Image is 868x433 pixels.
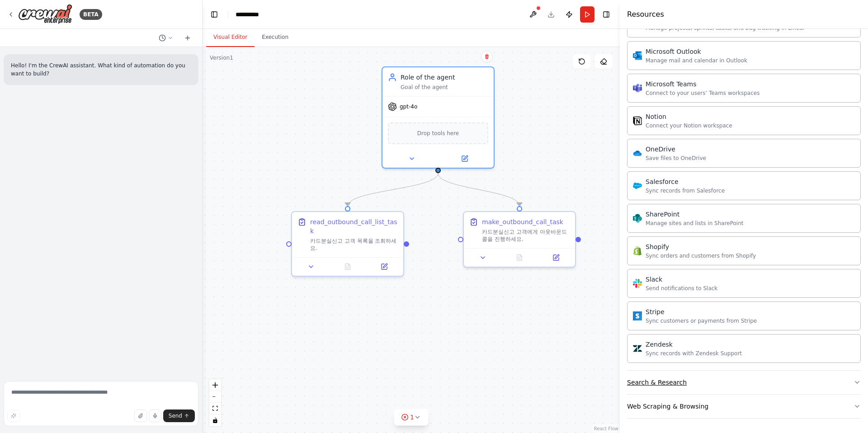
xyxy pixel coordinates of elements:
[646,252,756,259] div: Sync orders and customers from Shopify
[481,51,493,62] button: Delete node
[169,412,182,419] span: Send
[163,409,195,422] button: Send
[209,379,221,391] button: zoom in
[209,403,221,414] button: fit view
[382,66,495,169] div: Role of the agentGoal of the agentgpt-4oDrop tools here
[646,89,759,97] div: Connect to your users’ Teams workspaces
[500,252,539,263] button: No output available
[155,33,177,43] button: Switch to previous chat
[401,73,488,82] div: Role of the agent
[434,173,524,206] g: Edge from 6f75181e-cf67-4875-90c8-8d673e03eaae to d4beee6f-e39f-409b-8b50-5999b939279b
[633,311,642,320] img: Stripe
[646,122,732,129] div: Connect your Notion workspace
[410,413,414,422] span: 1
[646,350,742,357] div: Sync records with Zendesk Support
[134,409,147,422] button: Upload files
[633,149,642,158] img: OneDrive
[633,246,642,255] img: Shopify
[343,173,443,206] g: Edge from 6f75181e-cf67-4875-90c8-8d673e03eaae to 39da575c-ae0b-469f-848d-e7ca4dc8a9f3
[646,145,706,154] div: OneDrive
[646,307,757,316] div: Stripe
[11,61,191,78] p: Hello! I'm the CrewAI assistant. What kind of automation do you want to build?
[463,211,576,268] div: make_outbound_call_task카드분실신고 고객에게 아웃바운드 콜을 진행하세요.
[149,409,161,422] button: Click to speak your automation idea
[627,378,687,387] div: Search & Research
[633,116,642,125] img: Notion
[368,261,400,272] button: Open in side panel
[646,242,756,251] div: Shopify
[633,84,642,93] img: Microsoft Teams
[209,391,221,403] button: zoom out
[646,57,747,64] div: Manage mail and calendar in Outlook
[255,28,296,47] button: Execution
[482,217,563,226] div: make_outbound_call_task
[646,275,717,284] div: Slack
[208,8,221,21] button: Hide left sidebar
[646,177,725,186] div: Salesforce
[646,47,747,56] div: Microsoft Outlook
[540,252,571,263] button: Open in side panel
[627,371,861,394] button: Search & Research
[417,129,459,138] span: Drop tools here
[310,217,398,235] div: read_outbound_call_list_task
[633,279,642,288] img: Slack
[310,237,398,252] div: 카드분실신고 고객 목록을 조회하세요.
[633,181,642,190] img: Salesforce
[646,220,743,227] div: Manage sites and lists in SharePoint
[18,4,72,24] img: Logo
[206,28,255,47] button: Visual Editor
[633,51,642,60] img: Microsoft Outlook
[633,214,642,223] img: SharePoint
[646,210,743,219] div: SharePoint
[209,379,221,426] div: React Flow controls
[594,426,618,431] a: React Flow attribution
[291,211,404,277] div: read_outbound_call_list_task카드분실신고 고객 목록을 조회하세요.
[401,84,488,91] div: Goal of the agent
[600,8,613,21] button: Hide right sidebar
[646,340,742,349] div: Zendesk
[482,228,570,243] div: 카드분실신고 고객에게 아웃바운드 콜을 진행하세요.
[394,409,429,426] button: 1
[646,317,757,325] div: Sync customers or payments from Stripe
[236,10,287,19] nav: breadcrumb
[209,414,221,426] button: toggle interactivity
[627,9,664,20] h4: Resources
[646,155,706,162] div: Save files to OneDrive
[646,112,732,121] div: Notion
[400,103,417,110] span: gpt-4o
[180,33,195,43] button: Start a new chat
[646,187,725,194] div: Sync records from Salesforce
[7,409,20,422] button: Improve this prompt
[633,344,642,353] img: Zendesk
[439,153,490,164] button: Open in side panel
[210,54,233,61] div: Version 1
[80,9,102,20] div: BETA
[627,395,861,418] button: Web Scraping & Browsing
[329,261,367,272] button: No output available
[646,285,717,292] div: Send notifications to Slack
[627,402,708,411] div: Web Scraping & Browsing
[646,80,759,89] div: Microsoft Teams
